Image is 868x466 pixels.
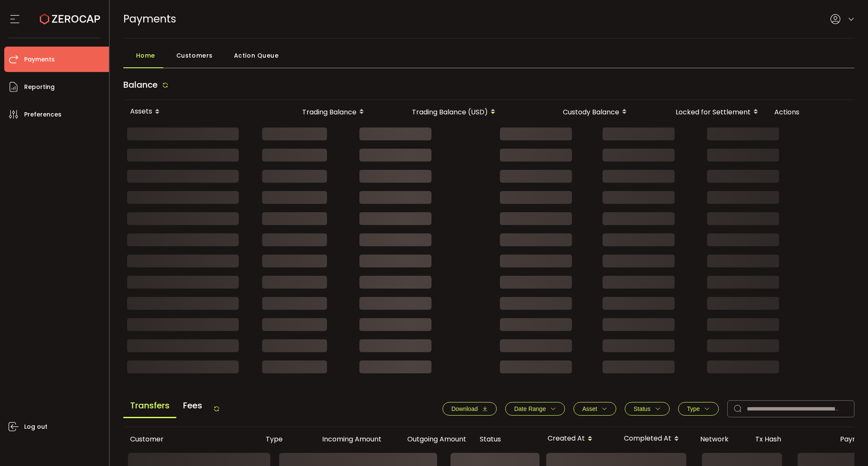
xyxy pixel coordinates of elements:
span: Download [451,405,478,412]
div: Outgoing Amount [388,434,473,444]
button: Date Range [505,402,565,416]
span: Type [687,405,700,412]
div: Type [259,434,303,444]
button: Asset [573,402,616,416]
div: Completed At [617,432,693,446]
div: Incoming Amount [303,434,388,444]
span: Date Range [514,405,546,412]
span: Fees [176,394,209,417]
button: Type [678,402,719,416]
span: Home [136,47,155,64]
span: Payments [24,53,55,66]
span: Payments [123,11,176,26]
button: Status [625,402,670,416]
div: Actions [768,107,852,117]
span: Transfers [123,394,176,418]
span: Balance [123,79,158,91]
div: Network [693,434,748,444]
div: Status [473,434,541,444]
div: Created At [541,432,617,446]
div: Customer [123,434,259,444]
div: Trading Balance (USD) [373,105,505,119]
span: Reporting [24,81,55,93]
span: Asset [582,405,597,412]
div: Locked for Settlement [636,105,768,119]
div: Custody Balance [505,105,636,119]
div: Tx Hash [748,434,833,444]
span: Customers [176,47,213,64]
span: Status [634,405,651,412]
div: Trading Balance [255,105,373,119]
span: Log out [24,421,47,433]
button: Download [442,402,497,416]
span: Action Queue [234,47,279,64]
span: Preferences [24,108,61,121]
div: Assets [123,105,255,119]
